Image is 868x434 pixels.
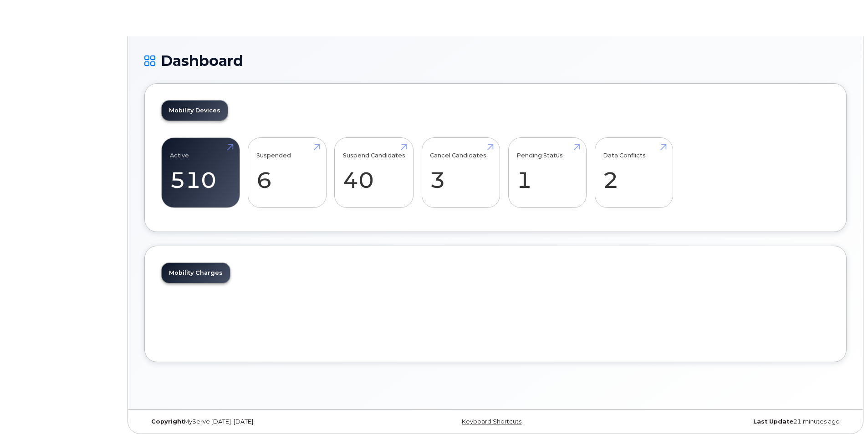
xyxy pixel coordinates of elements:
a: Mobility Charges [162,263,230,283]
h1: Dashboard [144,53,847,69]
a: Pending Status 1 [516,143,578,203]
div: MyServe [DATE]–[DATE] [144,418,378,425]
a: Suspended 6 [256,143,318,203]
strong: Copyright [151,418,184,425]
a: Data Conflicts 2 [603,143,664,203]
a: Mobility Devices [162,101,228,121]
a: Suspend Candidates 40 [343,143,405,203]
strong: Last Update [753,418,793,425]
a: Keyboard Shortcuts [462,418,521,425]
a: Cancel Candidates 3 [430,143,491,203]
div: 21 minutes ago [613,418,847,425]
a: Active 510 [170,143,231,203]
